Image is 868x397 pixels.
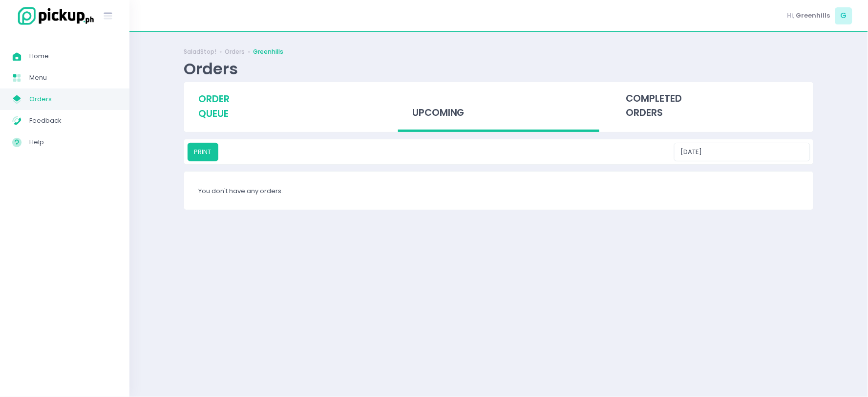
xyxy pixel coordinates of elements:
div: You don't have any orders. [184,172,813,210]
span: G [835,7,852,24]
span: Feedback [29,114,117,127]
button: PRINT [188,143,218,161]
span: Menu [29,71,117,84]
span: Greenhills [796,11,830,21]
img: logo [12,5,95,26]
div: Orders [184,59,238,78]
span: Help [29,136,117,149]
a: Orders [225,47,245,56]
span: Hi, [787,11,795,21]
a: SaladStop! [184,47,216,56]
span: Orders [29,93,117,106]
a: Greenhills [253,47,283,56]
span: order queue [198,92,230,120]
span: Home [29,50,117,63]
div: completed orders [612,82,813,130]
div: upcoming [398,82,600,132]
